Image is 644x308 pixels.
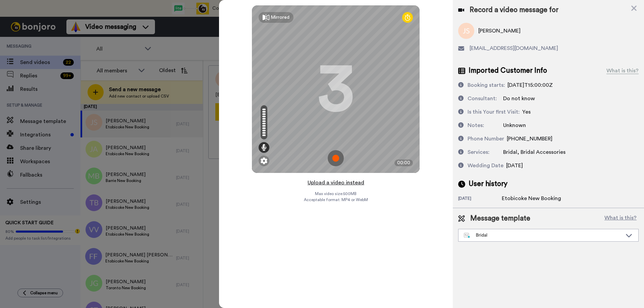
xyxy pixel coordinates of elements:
[304,197,368,202] span: Acceptable format: MP4 or WebM
[468,135,504,143] div: Phone Number
[507,136,552,141] span: [PHONE_NUMBER]
[317,64,354,114] div: 3
[602,213,639,224] button: What is this?
[503,123,526,128] span: Unknown
[506,163,523,168] span: [DATE]
[470,213,530,224] span: Message template
[503,149,566,155] span: Bridal, Bridal Accessories
[503,96,535,101] span: Do not know
[606,67,639,75] div: What is this?
[502,194,561,202] div: Etobicoke New Booking
[468,108,520,116] div: Is this Your first Visit:
[469,179,507,189] span: User history
[468,148,489,156] div: Services:
[507,82,553,88] span: [DATE]T15:00:00Z
[469,66,547,76] span: Imported Customer Info
[468,162,503,170] div: Wedding Date
[458,196,502,202] div: [DATE]
[328,150,344,166] img: ic_record_start.svg
[464,233,470,238] img: nextgen-template.svg
[464,232,622,239] div: Bridal
[468,81,505,89] div: Booking starts:
[306,178,366,187] button: Upload a video instead
[394,160,413,166] div: 00:00
[522,109,531,115] span: Yes
[468,121,484,129] div: Notes:
[315,191,357,196] span: Max video size: 500 MB
[468,95,497,103] div: Consultant:
[261,158,267,164] img: ic_gear.svg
